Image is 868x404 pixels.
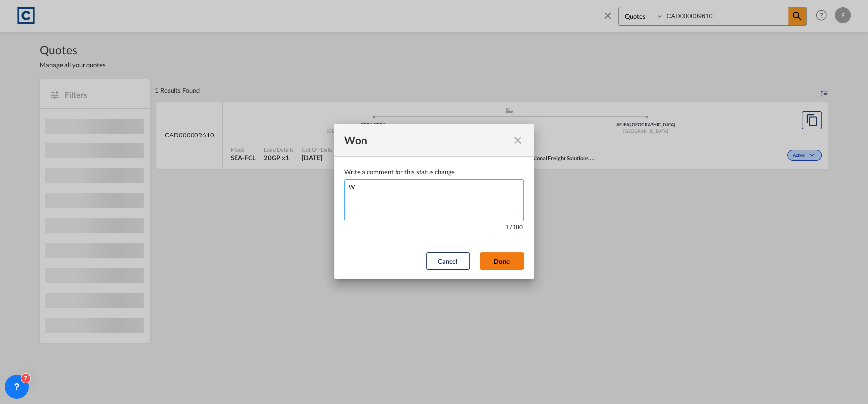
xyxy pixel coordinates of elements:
[426,252,470,270] button: Cancel
[344,134,512,146] div: Won
[334,124,534,279] md-dialog: Write a comment ...
[344,167,524,177] div: Write a comment for this status change
[512,135,524,146] md-icon: icon-close
[480,252,524,270] button: Done
[505,221,524,231] div: 1 / 180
